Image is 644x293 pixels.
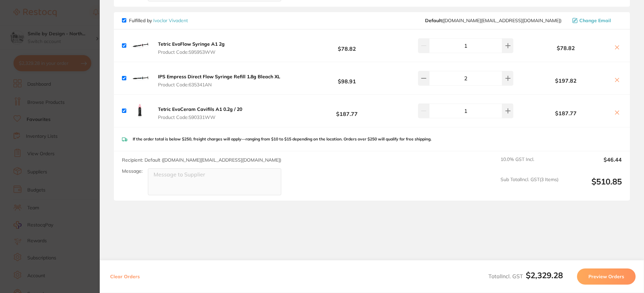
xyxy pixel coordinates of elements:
[526,270,563,280] b: $2,329.28
[153,17,188,24] a: Ivoclar Vivadent
[15,16,26,27] img: Profile image for Restocq
[158,82,280,87] span: Product Code: 635341AN
[108,268,142,285] button: Clear Orders
[156,106,244,120] button: Tetric EvoCeram Cavifils A1 0.2g / 20 Product Code:590331WW
[158,106,242,112] b: Tetric EvoCeram Cavifils A1 0.2g / 20
[564,157,622,171] output: $46.44
[129,35,151,56] img: cjBqOTVrag
[29,14,120,115] div: Message content
[579,18,611,23] span: Change Email
[156,74,282,88] button: IPS Empress Direct Flow Syringe Refill 1.8g Bleach XL Product Code:635341AN
[133,137,431,141] p: If the order total is below $250, freight charges will apply—ranging from $10 to $15 depending on...
[488,273,563,280] span: Total Incl. GST
[156,41,227,55] button: Tetric EvoFlow Syringe A1 2g Product Code:595953WW
[158,49,225,55] span: Product Code: 595953WW
[501,177,558,195] span: Sub Total Incl. GST ( 3 Items)
[570,17,622,24] button: Change Email
[122,168,142,174] label: Message:
[522,78,610,84] b: $197.82
[122,157,281,163] span: Recipient: Default ( [DOMAIN_NAME][EMAIL_ADDRESS][DOMAIN_NAME] )
[29,14,120,67] div: Hi [PERSON_NAME], Starting [DATE], we’re making some updates to our product offerings on the Rest...
[158,41,225,47] b: Tetric EvoFlow Syringe A1 2g
[522,45,610,51] b: $78.82
[501,157,558,171] span: 10.0 % GST Incl.
[10,10,125,128] div: message notification from Restocq, 23h ago. Hi omer, Starting 11 August, we’re making some update...
[297,72,397,84] b: $98.91
[297,39,397,52] b: $78.82
[564,177,622,195] output: $510.85
[425,18,561,23] span: orders.au@ivoclarvivadent.com
[129,100,151,122] img: OWRzd2Jzcg
[29,107,120,146] div: Simply reply to this message and we’ll be in touch to guide you through these next steps. We are ...
[129,18,188,23] p: Fulfilled by
[522,110,610,116] b: $187.77
[577,268,636,285] button: Preview Orders
[29,118,120,124] p: Message from Restocq, sent 23h ago
[425,17,442,24] b: Default
[158,115,242,120] span: Product Code: 590331WW
[158,74,280,80] b: IPS Empress Direct Flow Syringe Refill 1.8g Bleach XL
[297,104,397,117] b: $187.77
[129,68,151,89] img: ODhuMW1rOQ
[29,71,120,103] div: We’re committed to ensuring a smooth transition for you! Our team is standing by to help you with...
